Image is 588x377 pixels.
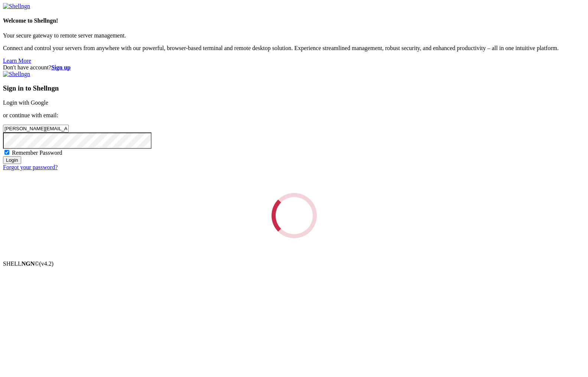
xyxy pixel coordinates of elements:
p: Your secure gateway to remote server management. [3,32,585,39]
span: SHELL © [3,260,53,267]
p: or continue with email: [3,112,585,119]
div: Don't have account? [3,64,585,71]
h3: Sign in to Shellngn [3,84,585,92]
div: Loading... [272,193,317,238]
span: Remember Password [12,150,62,156]
img: Shellngn [3,3,30,10]
img: Shellngn [3,71,30,78]
p: Connect and control your servers from anywhere with our powerful, browser-based terminal and remo... [3,45,585,52]
h4: Welcome to Shellngn! [3,17,585,24]
input: Remember Password [4,150,9,155]
b: NGN [22,260,35,267]
a: Login with Google [3,99,48,106]
span: 4.2.0 [39,260,54,267]
input: Login [3,156,21,164]
a: Forgot your password? [3,164,58,170]
a: Sign up [51,64,71,71]
a: Learn More [3,58,31,64]
input: Email address [3,125,69,132]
